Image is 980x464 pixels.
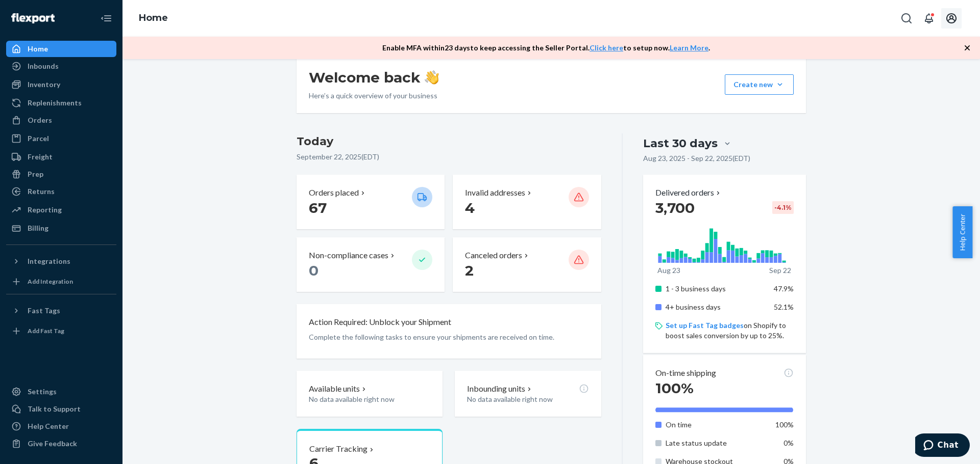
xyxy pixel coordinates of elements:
p: Complete the following tasks to ensure your shipments are received on time. [309,332,589,342]
p: Orders placed [309,187,359,199]
p: No data available right now [309,394,430,404]
button: Open account menu [941,8,962,29]
span: 0 [309,262,318,279]
a: Help Center [6,418,116,434]
div: Freight [28,152,53,162]
p: Carrier Tracking [309,443,367,455]
ol: breadcrumbs [131,4,176,33]
a: Home [6,41,116,57]
div: Orders [28,115,52,125]
div: Billing [28,223,48,233]
div: Settings [28,387,57,397]
a: Returns [6,183,116,200]
p: No data available right now [467,394,589,404]
p: Late status update [666,438,766,448]
a: Add Integration [6,274,116,290]
a: Prep [6,166,116,182]
div: Fast Tags [28,306,60,316]
a: Inventory [6,76,116,93]
div: Integrations [28,256,70,266]
button: Open notifications [919,8,939,29]
iframe: Opens a widget where you can chat to one of our agents [915,433,970,459]
div: Returns [28,186,55,197]
p: On-time shipping [655,367,716,379]
a: Billing [6,220,116,236]
p: Here’s a quick overview of your business [309,91,439,101]
div: Last 30 days [643,135,718,151]
p: 4+ business days [666,302,766,312]
p: Available units [309,383,360,395]
div: Add Integration [28,277,73,286]
button: Invalid addresses 4 [453,175,601,229]
span: 3,700 [655,199,695,216]
div: Reporting [28,205,62,215]
p: Aug 23, 2025 - Sep 22, 2025 ( EDT ) [643,153,750,163]
div: Add Fast Tag [28,326,64,335]
p: Enable MFA within 23 days to keep accessing the Seller Portal. to setup now. . [382,43,710,53]
p: Sep 22 [769,265,791,276]
a: Set up Fast Tag badges [666,321,744,330]
div: Inventory [28,79,60,90]
button: Create new [725,74,794,95]
a: Settings [6,384,116,400]
button: Non-compliance cases 0 [297,237,445,292]
p: Non-compliance cases [309,250,388,261]
a: Add Fast Tag [6,323,116,339]
div: Parcel [28,133,49,144]
img: Flexport logo [11,13,55,23]
p: Action Required: Unblock your Shipment [309,316,451,328]
p: Invalid addresses [465,187,525,199]
a: Reporting [6,202,116,218]
p: on Shopify to boost sales conversion by up to 25%. [666,320,794,341]
a: Home [139,12,168,23]
h3: Today [297,133,601,150]
p: September 22, 2025 ( EDT ) [297,152,601,162]
div: Help Center [28,421,69,431]
button: Orders placed 67 [297,175,445,229]
span: 100% [655,379,694,397]
p: Aug 23 [657,265,680,276]
button: Open Search Box [896,8,917,29]
span: 47.9% [774,284,794,293]
div: Home [28,44,48,54]
a: Parcel [6,130,116,147]
div: Talk to Support [28,404,81,414]
div: Inbounds [28,61,59,71]
span: 0% [783,439,794,447]
button: Canceled orders 2 [453,237,601,292]
button: Help Center [952,206,972,258]
span: 2 [465,262,474,279]
button: Give Feedback [6,435,116,452]
a: Replenishments [6,95,116,111]
button: Integrations [6,253,116,269]
button: Fast Tags [6,303,116,319]
a: Learn More [670,43,708,52]
p: Canceled orders [465,250,522,261]
button: Close Navigation [96,8,116,29]
span: 100% [775,420,794,429]
div: Prep [28,169,43,179]
h1: Welcome back [309,68,439,87]
img: hand-wave emoji [425,70,439,85]
button: Talk to Support [6,401,116,417]
a: Orders [6,112,116,128]
button: Delivered orders [655,187,722,199]
span: 67 [309,199,327,216]
div: Give Feedback [28,439,77,449]
div: Replenishments [28,98,82,108]
p: On time [666,420,766,430]
a: Click here [590,43,623,52]
div: -4.1 % [772,201,794,214]
a: Inbounds [6,58,116,74]
button: Inbounding unitsNo data available right now [455,371,601,417]
a: Freight [6,149,116,165]
p: 1 - 3 business days [666,284,766,294]
p: Inbounding units [467,383,525,395]
span: 4 [465,199,475,216]
span: 52.1% [774,303,794,311]
button: Available unitsNo data available right now [297,371,443,417]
